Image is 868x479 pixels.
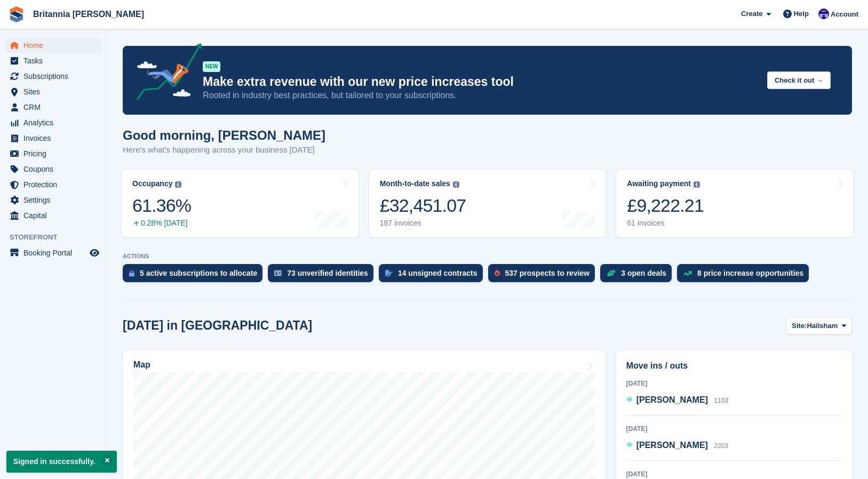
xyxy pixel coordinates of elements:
div: 537 prospects to review [505,269,590,277]
span: Help [794,9,809,19]
div: Awaiting payment [627,179,691,188]
a: 537 prospects to review [488,264,601,288]
span: Settings [23,193,87,207]
div: £32,451.07 [380,195,466,217]
a: 5 active subscriptions to allocate [123,264,268,288]
a: menu [5,131,101,146]
div: [DATE] [626,469,842,479]
a: menu [5,115,101,130]
div: 8 price increase opportunities [697,269,803,277]
img: deal-1b604bf984904fb50ccaf53a9ad4b4a5d6e5aea283cecdc64d6e3604feb123c2.svg [607,269,616,277]
a: menu [5,208,101,223]
a: Month-to-date sales £32,451.07 187 invoices [369,170,606,237]
a: 73 unverified identities [268,264,379,288]
img: Cameron Ballard [818,9,829,19]
h1: Good morning, [PERSON_NAME] [123,128,325,142]
a: [PERSON_NAME] 2203 [626,439,728,453]
button: Check it out → [767,71,831,89]
img: icon-info-grey-7440780725fd019a000dd9b08b2336e03edf1995a4989e88bcd33f0948082b44.svg [175,181,181,188]
img: stora-icon-8386f47178a22dfd0bd8f6a31ec36ba5ce8667c1dd55bd0f319d3a0aa187defe.svg [9,6,25,22]
div: 187 invoices [380,219,466,228]
a: [PERSON_NAME] 1103 [626,394,728,408]
span: Tasks [23,53,87,68]
span: [PERSON_NAME] [636,441,708,450]
a: menu [5,245,101,260]
img: price_increase_opportunities-93ffe204e8149a01c8c9dc8f82e8f89637d9d84a8eef4429ea346261dce0b2c0.svg [683,271,692,276]
span: Analytics [23,115,87,130]
span: Account [831,9,858,20]
img: contract_signature_icon-13c848040528278c33f63329250d36e43548de30e8caae1d1a13099fd9432cc5.svg [385,270,393,276]
span: Subscriptions [23,69,87,84]
a: Awaiting payment £9,222.21 61 invoices [616,170,853,237]
div: 14 unsigned contracts [398,269,477,277]
a: menu [5,177,101,192]
div: 3 open deals [621,269,666,277]
a: 14 unsigned contracts [379,264,488,288]
p: ACTIONS [123,253,852,260]
p: Signed in successfully. [6,451,117,473]
span: CRM [23,100,87,115]
img: icon-info-grey-7440780725fd019a000dd9b08b2336e03edf1995a4989e88bcd33f0948082b44.svg [694,181,700,188]
div: 61 invoices [627,219,704,228]
a: menu [5,162,101,177]
a: 8 price increase opportunities [677,264,814,288]
button: Site: Hailsham [786,317,852,334]
h2: Map [133,360,150,370]
a: Preview store [88,246,101,259]
span: Capital [23,208,87,223]
span: Storefront [10,232,106,243]
h2: [DATE] in [GEOGRAPHIC_DATA] [123,318,312,333]
a: 3 open deals [600,264,677,288]
span: 2203 [714,442,728,450]
img: verify_identity-adf6edd0f0f0b5bbfe63781bf79b02c33cf7c696d77639b501bdc392416b5a36.svg [274,270,282,276]
a: menu [5,193,101,207]
img: active_subscription_to_allocate_icon-d502201f5373d7db506a760aba3b589e785aa758c864c3986d89f69b8ff3... [129,270,134,277]
div: [DATE] [626,424,842,434]
div: Month-to-date sales [380,179,450,188]
a: menu [5,69,101,84]
div: 5 active subscriptions to allocate [140,269,257,277]
p: Make extra revenue with our new price increases tool [203,74,759,90]
span: Site: [792,321,807,331]
span: Invoices [23,131,87,146]
img: price-adjustments-announcement-icon-8257ccfd72463d97f412b2fc003d46551f7dbcb40ab6d574587a9cd5c0d94... [128,43,202,104]
div: 0.28% [DATE] [132,219,191,228]
a: menu [5,53,101,68]
h2: Move ins / outs [626,360,842,372]
span: Sites [23,84,87,99]
div: 73 unverified identities [287,269,368,277]
div: NEW [203,61,220,72]
img: prospect-51fa495bee0391a8d652442698ab0144808aea92771e9ea1ae160a38d050c398.svg [495,270,500,276]
span: Home [23,38,87,53]
p: Here's what's happening across your business [DATE] [123,144,325,156]
a: menu [5,84,101,99]
a: menu [5,38,101,53]
span: 1103 [714,397,728,404]
div: [DATE] [626,379,842,388]
span: Pricing [23,146,87,161]
span: [PERSON_NAME] [636,395,708,404]
div: 61.36% [132,195,191,217]
img: icon-info-grey-7440780725fd019a000dd9b08b2336e03edf1995a4989e88bcd33f0948082b44.svg [453,181,459,188]
span: Coupons [23,162,87,177]
span: Create [741,9,762,19]
a: menu [5,100,101,115]
div: Occupancy [132,179,172,188]
span: Hailsham [807,321,838,331]
a: Britannia [PERSON_NAME] [29,5,148,23]
p: Rooted in industry best practices, but tailored to your subscriptions. [203,90,759,101]
div: £9,222.21 [627,195,704,217]
span: Protection [23,177,87,192]
span: Booking Portal [23,245,87,260]
a: Occupancy 61.36% 0.28% [DATE] [122,170,359,237]
a: menu [5,146,101,161]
